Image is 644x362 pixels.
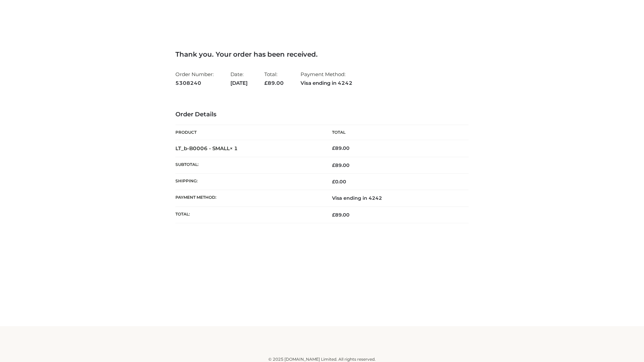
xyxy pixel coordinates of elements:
strong: Visa ending in 4242 [301,79,353,87]
th: Product [175,125,322,140]
span: £ [332,179,335,185]
li: Total: [264,68,284,89]
strong: [DATE] [230,79,248,87]
span: 89.00 [332,212,350,218]
strong: LT_b-B0006 - SMALL [175,145,238,152]
span: £ [264,80,268,86]
h3: Order Details [175,111,469,118]
td: Visa ending in 4242 [322,190,469,206]
th: Total: [175,206,322,223]
strong: × 1 [230,145,238,152]
bdi: 89.00 [332,145,350,151]
li: Order Number: [175,68,214,89]
bdi: 0.00 [332,179,346,185]
span: 89.00 [264,80,284,86]
li: Date: [230,68,248,89]
th: Total [322,125,469,140]
span: £ [332,212,335,218]
th: Payment method: [175,190,322,206]
strong: 5308240 [175,79,214,87]
li: Payment Method: [301,68,353,89]
span: 89.00 [332,162,350,168]
th: Subtotal: [175,157,322,173]
h3: Thank you. Your order has been received. [175,50,469,58]
span: £ [332,162,335,168]
th: Shipping: [175,174,322,190]
span: £ [332,145,335,151]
